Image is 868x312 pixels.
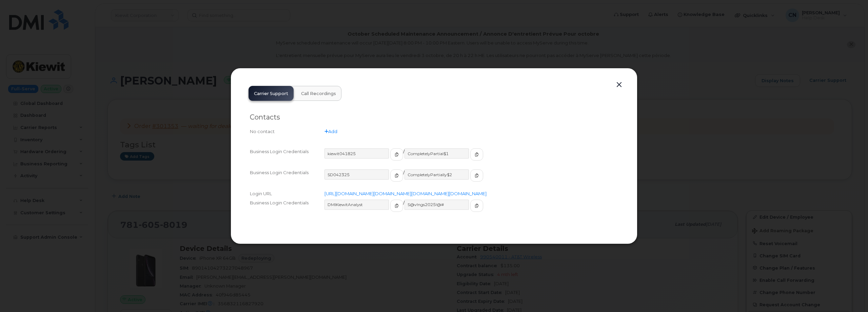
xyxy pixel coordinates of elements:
button: copy to clipboard [390,169,403,182]
button: copy to clipboard [470,200,483,212]
span: Call Recordings [301,91,336,96]
button: copy to clipboard [470,169,483,182]
div: Login URL [250,190,324,197]
button: copy to clipboard [390,148,403,161]
a: [URL][DOMAIN_NAME][DOMAIN_NAME][DOMAIN_NAME][DOMAIN_NAME] [324,191,487,196]
div: / [324,169,618,188]
div: Business Login Credentials [250,200,324,218]
div: No contact [250,128,324,135]
h2: Contacts [250,113,618,122]
div: Business Login Credentials [250,148,324,167]
a: Add [324,129,337,134]
iframe: Messenger Launcher [839,282,863,307]
button: copy to clipboard [390,200,403,212]
div: Business Login Credentials [250,169,324,188]
div: / [324,200,618,218]
button: copy to clipboard [470,148,483,161]
div: / [324,148,618,167]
